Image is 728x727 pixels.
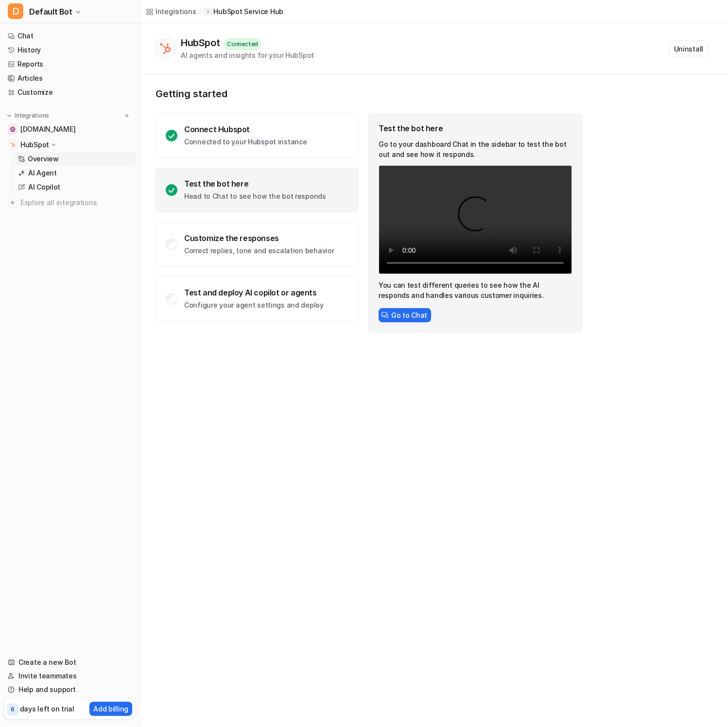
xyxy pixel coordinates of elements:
[20,195,132,210] span: Explore all integrations
[28,168,57,178] p: AI Agent
[6,112,13,119] img: expand menu
[156,6,196,17] div: Integrations
[184,191,326,201] p: Head to Chat to see how the bot responds
[93,704,128,714] p: Add billing
[15,112,49,120] p: Integrations
[669,40,709,57] button: Uninstall
[8,3,23,19] span: D
[156,88,583,100] p: Getting started
[184,246,334,256] p: Correct replies, tone and escalation behavior
[184,288,324,297] div: Test and deploy AI copilot or agents
[28,154,59,164] p: Overview
[379,165,572,274] video: Your browser does not support the video tag.
[28,182,60,192] p: AI Copilot
[20,704,74,714] p: days left on trial
[381,312,388,318] img: ChatIcon
[205,9,210,14] img: HubSpot Service Hub icon
[379,139,572,159] p: Go to your dashboard Chat in the sidebar to test the bot out and see how it responds.
[4,196,136,209] a: Explore all integrations
[184,137,307,147] p: Connected to your Hubspot instance
[4,683,136,696] a: Help and support
[379,123,572,133] div: Test the bot here
[4,71,136,85] a: Articles
[20,124,75,134] span: [DOMAIN_NAME]
[14,166,136,180] a: AI Agent
[14,180,136,194] a: AI Copilot
[379,280,572,300] p: You can test different queries to see how the AI responds and handles various customer inquiries.
[199,7,201,16] span: /
[8,198,17,208] img: explore all integrations
[184,179,326,189] div: Test the bot here
[146,6,196,17] a: Integrations
[4,656,136,669] a: Create a new Bot
[14,152,136,166] a: Overview
[4,29,136,43] a: Chat
[4,122,136,136] a: help.cloover.co[DOMAIN_NAME]
[4,669,136,683] a: Invite teammates
[184,300,324,310] p: Configure your agent settings and deploy
[213,7,283,17] p: HubSpot Service Hub
[4,43,136,57] a: History
[4,111,52,121] button: Integrations
[204,7,283,17] a: HubSpot Service Hub iconHubSpot Service Hub
[181,37,224,49] div: HubSpot
[10,142,16,148] img: HubSpot
[4,57,136,71] a: Reports
[89,702,132,716] button: Add billing
[20,140,49,150] p: HubSpot
[224,38,261,50] div: Connected
[29,5,72,18] span: Default Bot
[4,86,136,99] a: Customize
[181,50,314,60] div: AI agents and insights for your HubSpot
[11,705,15,714] p: 6
[184,233,334,243] div: Customize the responses
[184,124,307,134] div: Connect Hubspot
[158,42,172,55] img: HubSpot Service Hub
[379,308,431,322] button: Go to Chat
[123,112,130,119] img: menu_add.svg
[10,126,16,132] img: help.cloover.co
